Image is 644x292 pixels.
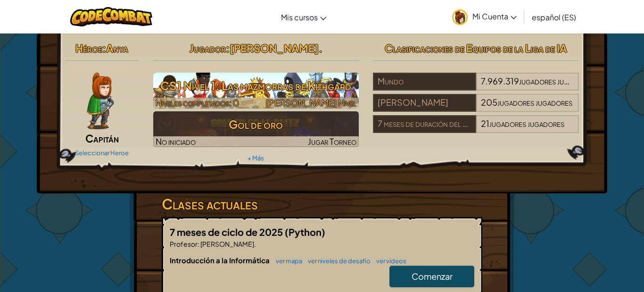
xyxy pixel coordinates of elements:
[102,42,106,55] font: :
[447,2,521,32] a: Mi Cuenta
[308,257,371,265] font: ver niveles de desafío
[557,75,594,86] font: jugadores
[85,132,119,145] font: Capitán
[527,4,581,30] a: español (ES)
[373,82,579,92] a: Mundo7.969.319jugadoresjugadores
[385,42,567,55] font: Clasificaciones de Equipos de la Liga de IA
[536,97,572,108] font: jugadores
[226,42,230,55] font: :
[378,75,404,86] font: Mundo
[153,111,359,147] img: Gol de oro
[162,195,258,213] font: Clases actuales
[248,154,264,162] font: + Más
[281,12,318,22] font: Mis cursos
[378,118,499,129] font: 7 meses de duración del año 2025
[156,97,239,108] span: Niveles completados: 0
[87,73,114,129] img: captain-pose.png
[153,111,359,147] a: Gol de oroNo iniciadoJugar Torneo
[75,42,102,55] font: Héroe
[412,271,453,282] font: Comenzar
[528,118,564,129] font: jugadores
[276,257,302,265] font: ver mapa
[276,4,331,30] a: Mis cursos
[489,118,526,129] span: jugadores
[532,12,576,22] font: español (ES)
[198,240,199,248] font: :
[378,97,448,108] font: [PERSON_NAME]
[308,136,356,147] font: Jugar Torneo
[230,42,322,55] font: [PERSON_NAME].
[153,73,359,108] a: Jugar Siguiente Nivel
[190,42,226,55] font: Jugador
[519,75,556,86] span: jugadores
[452,9,468,25] img: avatar
[156,136,196,147] font: No iniciado
[170,240,198,248] font: Profesor
[200,240,256,248] font: [PERSON_NAME].
[229,117,283,131] font: Gol de oro
[481,118,489,129] font: 21
[266,97,356,108] span: [PERSON_NAME] Nivel
[373,103,579,114] a: [PERSON_NAME]205jugadoresjugadores
[481,75,519,86] font: 7.969.319
[153,73,359,108] img: CS1 Nivel 1: Las mazmorras de Kithgard
[285,226,325,238] font: (Python)
[472,11,508,21] font: Mi Cuenta
[70,7,153,26] img: Logotipo de CodeCombat
[497,97,534,108] span: jugadores
[170,256,270,265] font: Introducción a la Informática
[160,78,351,92] font: CS1 Nivel 1: Las mazmorras de Kithgard
[481,97,497,108] font: 205
[373,124,579,135] a: 7 meses de duración del año 202521jugadoresjugadores
[106,42,128,55] font: Anya
[170,226,283,238] font: 7 meses de ciclo de 2025
[376,257,406,265] font: ver videos
[75,149,129,157] font: Seleccionar Heroe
